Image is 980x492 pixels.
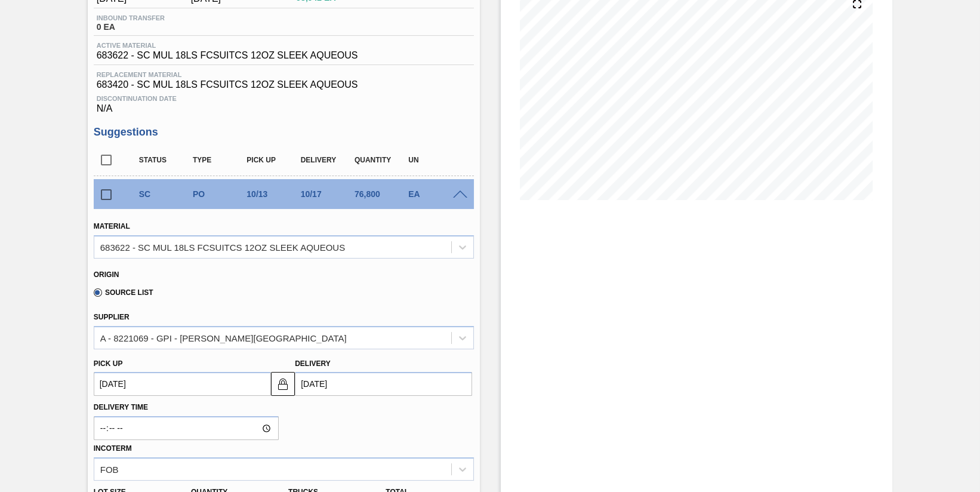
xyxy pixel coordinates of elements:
[295,372,472,396] input: mm/dd/yyyy
[100,464,119,474] div: FOB
[271,372,295,396] button: locked
[94,372,271,396] input: mm/dd/yyyy
[94,359,123,368] label: Pick up
[97,50,358,61] span: 683622 - SC MUL 18LS FCSUITCS 12OZ SLEEK AQUEOUS
[405,189,464,199] div: EA
[94,222,130,230] label: Material
[100,242,345,252] div: 683622 - SC MUL 18LS FCSUITCS 12OZ SLEEK AQUEOUS
[94,288,153,297] label: Source List
[244,156,303,164] div: Pick up
[97,79,471,90] span: 683420 - SC MUL 18LS FCSUITCS 12OZ SLEEK AQUEOUS
[190,156,249,164] div: Type
[405,156,464,164] div: UN
[94,270,119,279] label: Origin
[94,399,279,416] label: Delivery Time
[94,444,132,453] label: Incoterm
[97,23,165,32] span: 0 EA
[276,377,290,391] img: locked
[97,71,471,78] span: Replacement Material
[295,359,331,368] label: Delivery
[190,189,249,199] div: Purchase order
[352,156,411,164] div: Quantity
[97,42,358,49] span: Active Material
[94,313,130,321] label: Supplier
[136,189,195,199] div: Suggestion Created
[94,126,474,139] h3: Suggestions
[298,156,357,164] div: Delivery
[136,156,195,164] div: Status
[100,333,347,343] div: A - 8221069 - GPI - [PERSON_NAME][GEOGRAPHIC_DATA]
[352,189,411,199] div: 76,800
[298,189,357,199] div: 10/17/2025
[97,14,165,21] span: Inbound Transfer
[97,95,471,102] span: Discontinuation Date
[94,90,474,114] div: N/A
[244,189,303,199] div: 10/13/2025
